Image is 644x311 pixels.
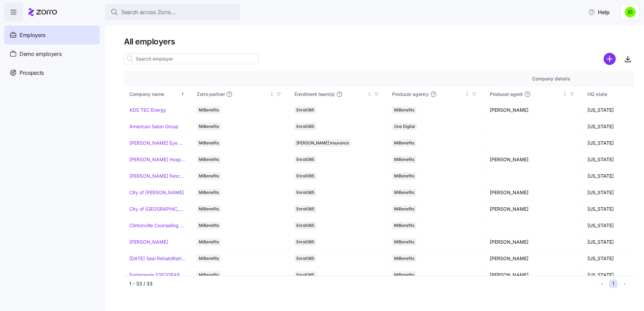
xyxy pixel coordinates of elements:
[387,87,484,102] th: Producer agencyNot sorted
[129,107,166,113] a: ADS TEC Energy
[199,255,219,262] span: MiBenefits
[289,87,387,102] th: Enrollment team(s)Not sorted
[296,238,314,246] span: Enroll365
[199,156,219,163] span: MiBenefits
[620,279,629,288] button: Next page
[129,272,186,278] a: Easterseals [GEOGRAPHIC_DATA] & [GEOGRAPHIC_DATA][US_STATE]
[129,123,179,130] a: American Salon Group
[609,279,618,288] button: 1
[129,280,595,287] div: 1 - 33 / 33
[296,156,314,163] span: Enroll365
[484,102,582,118] td: [PERSON_NAME]
[4,44,100,63] a: Demo employers
[296,222,314,229] span: Enroll365
[604,53,616,65] svg: add icon
[191,87,289,102] th: Zorro partnerNot sorted
[129,91,179,98] div: Company name
[199,238,219,246] span: MiBenefits
[394,205,414,213] span: MiBenefits
[294,91,335,98] span: Enrollment team(s)
[199,205,219,213] span: MiBenefits
[465,92,470,97] div: Not sorted
[296,255,314,262] span: Enroll365
[394,255,414,262] span: MiBenefits
[394,271,414,279] span: MiBenefits
[296,123,314,130] span: Enroll365
[583,5,615,19] button: Help
[484,250,582,267] td: [PERSON_NAME]
[124,36,635,47] h1: All employers
[296,172,314,180] span: Enroll365
[367,92,372,97] div: Not sorted
[20,50,62,58] span: Demo employers
[199,106,219,114] span: MiBenefits
[562,92,567,97] div: Not sorted
[598,279,606,288] button: Previous page
[484,201,582,217] td: [PERSON_NAME]
[484,267,582,283] td: [PERSON_NAME]
[296,139,349,147] span: [PERSON_NAME] Insurance
[105,4,240,20] button: Search across Zorro...
[199,189,219,196] span: MiBenefits
[20,69,44,77] span: Prospects
[4,63,100,82] a: Prospects
[296,106,314,114] span: Enroll365
[394,123,415,130] span: One Digital
[394,238,414,246] span: MiBenefits
[394,172,414,180] span: MiBenefits
[20,31,45,39] span: Employers
[484,184,582,201] td: [PERSON_NAME]
[124,54,259,64] input: Search employer
[269,92,274,97] div: Not sorted
[625,7,636,18] img: a4774ed6021b6d0ef619099e609a7ec5
[197,91,225,98] span: Zorro partner
[392,91,429,98] span: Producer agency
[394,106,414,114] span: MiBenefits
[490,91,523,98] span: Producer agent
[484,234,582,250] td: [PERSON_NAME]
[484,151,582,168] td: [PERSON_NAME]
[199,222,219,229] span: MiBenefits
[199,123,219,130] span: MiBenefits
[199,139,219,147] span: MiBenefits
[394,222,414,229] span: MiBenefits
[129,222,186,229] a: Clintonville Counseling and Wellness
[394,189,414,196] span: MiBenefits
[129,189,184,196] a: City of [PERSON_NAME]
[129,173,186,179] a: [PERSON_NAME] Fence Company
[394,156,414,163] span: MiBenefits
[129,239,168,245] a: [PERSON_NAME]
[180,92,185,97] div: Sorted ascending
[129,140,186,146] a: [PERSON_NAME] Eye Associates
[199,271,219,279] span: MiBenefits
[296,189,314,196] span: Enroll365
[124,87,191,102] th: Company nameSorted ascending
[129,156,186,163] a: [PERSON_NAME] Hospitality
[129,206,186,212] a: City of [GEOGRAPHIC_DATA]
[296,205,314,213] span: Enroll365
[121,8,176,16] span: Search across Zorro...
[4,26,100,44] a: Employers
[129,255,186,262] a: [DATE] Seal Rehabilitation Center of [GEOGRAPHIC_DATA]
[296,271,314,279] span: Enroll365
[394,139,414,147] span: MiBenefits
[484,87,582,102] th: Producer agentNot sorted
[199,172,219,180] span: MiBenefits
[588,8,610,16] span: Help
